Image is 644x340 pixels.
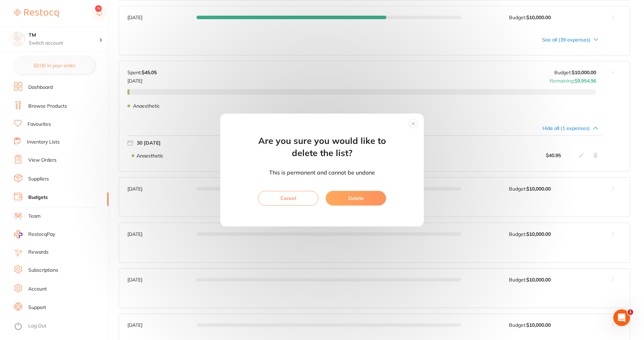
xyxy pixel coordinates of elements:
span: delete the list? [292,147,353,158]
iframe: Intercom live chat [613,309,630,326]
button: Cancel [258,191,318,206]
button: Delete [326,191,386,206]
p: This is permanent and cannot be undone [240,169,404,176]
span: Are you sure you would like to [258,135,386,146]
span: 1 [628,309,633,315]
